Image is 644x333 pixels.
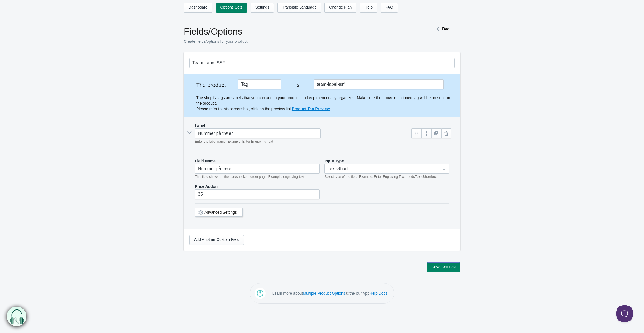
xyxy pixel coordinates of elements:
a: Back [434,27,451,31]
a: Help [360,3,377,13]
button: Save Settings [427,262,460,272]
a: FAQ [381,3,398,13]
img: bxm.png [7,307,26,326]
label: Field Name [195,158,216,164]
em: Enter the label name. Example: Enter Engraving Text [195,140,273,143]
a: Advanced Settings [204,210,237,215]
a: Translate Language [277,3,321,13]
a: Change Plan [324,3,356,13]
a: Product Tag Preview [292,107,330,111]
em: Select type of the field. Example: Enter Engraving Text needs box [324,175,437,179]
input: General Options Set [189,58,455,68]
h1: Fields/Options [184,26,414,37]
iframe: Toggle Customer Support [616,305,633,322]
a: Options Sets [216,3,247,13]
a: Settings [251,3,274,13]
a: Help Docs [369,291,388,296]
label: Label [195,123,205,128]
p: Create fields/options for your product. [184,39,414,44]
a: Multiple Product Options [303,291,345,296]
label: Input Type [324,158,344,164]
label: is [287,82,308,88]
a: Add Another Custom Field [189,235,244,245]
strong: Back [442,27,451,31]
label: Price Addon [195,184,218,189]
p: Learn more about at the our App . [272,291,389,296]
em: This field shows on the cart/checkout/order page. Example: engraving-text [195,175,304,179]
a: Dashboard [184,3,212,13]
label: The product [189,82,233,88]
input: 1.20 [195,189,320,199]
b: Text-Short [415,175,431,179]
p: The shopify tags are labels that you can add to your products to keep them neatly organized. Make... [196,95,455,112]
